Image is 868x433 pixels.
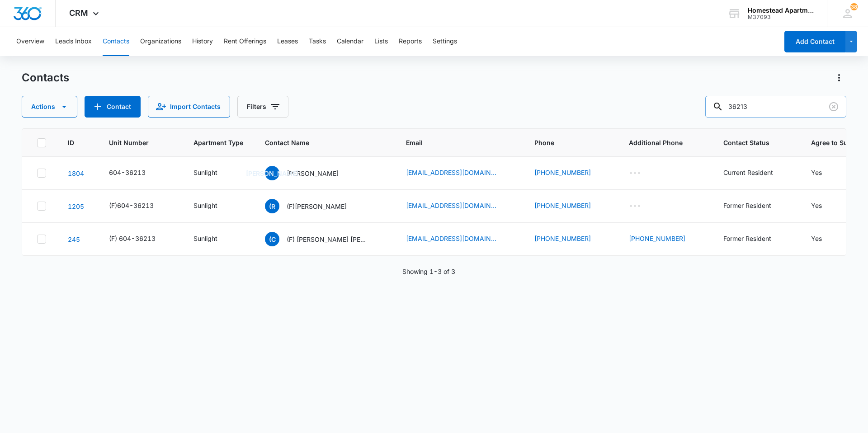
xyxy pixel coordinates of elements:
button: Calendar [337,27,363,56]
button: Contacts [103,27,129,56]
div: Current Resident [723,168,773,177]
div: Sunlight [193,234,217,243]
h1: Contacts [22,71,69,85]
span: Unit Number [109,138,172,147]
div: Additional Phone - (407) 394-5746 - Select to Edit Field [629,234,702,245]
div: Unit Number - (F) 604-36213 - Select to Edit Field [109,234,172,245]
div: Yes [811,168,822,177]
input: Search Contacts [705,96,846,118]
div: Additional Phone - - Select to Edit Field [629,201,657,212]
button: History [192,27,213,56]
button: Rent Offerings [224,27,266,56]
span: Additional Phone [629,138,702,147]
div: Apartment Type - Sunlight - Select to Edit Field [193,234,234,245]
div: Email - c_devry@hotmail.com - Select to Edit Field [406,234,513,245]
div: Phone - (720) 362-9991 - Select to Edit Field [534,168,607,179]
button: Import Contacts [148,96,230,118]
div: (F)604-36213 [109,201,154,210]
button: Actions [22,96,77,118]
div: account id [748,14,814,20]
a: [PHONE_NUMBER] [629,234,685,243]
a: Navigate to contact details page for (F) Christopher Otero Dennise Salazar [68,235,80,243]
span: 38 [850,3,858,10]
div: Phone - (970) 520-5128 - Select to Edit Field [534,201,607,212]
div: Yes [811,234,822,243]
div: Contact Name - Jeannita Amboise - Select to Edit Field [265,166,355,180]
button: Leads Inbox [55,27,92,56]
div: Sunlight [193,201,217,210]
div: Contact Name - (F)Cathleen Romero - Select to Edit Field [265,199,363,213]
div: Phone - (407) 414-2954 - Select to Edit Field [534,234,607,245]
p: Showing 1-3 of 3 [402,267,455,276]
div: account name [748,7,814,14]
button: Settings [433,27,457,56]
button: Reports [399,27,422,56]
a: [EMAIL_ADDRESS][DOMAIN_NAME] [406,201,496,210]
div: Apartment Type - Sunlight - Select to Edit Field [193,201,234,212]
div: (F) 604-36213 [109,234,156,243]
span: Phone [534,138,594,147]
div: Apartment Type - Sunlight - Select to Edit Field [193,168,234,179]
div: Contact Status - Former Resident - Select to Edit Field [723,201,788,212]
div: Email - cjaneromero@outlook.com - Select to Edit Field [406,201,513,212]
div: Agree to Subscribe - Yes - Select to Edit Field [811,234,838,245]
a: [EMAIL_ADDRESS][DOMAIN_NAME] [406,168,496,177]
button: Leases [277,27,298,56]
button: Overview [16,27,44,56]
div: --- [629,201,641,212]
a: [PHONE_NUMBER] [534,201,591,210]
div: Unit Number - (F)604-36213 - Select to Edit Field [109,201,170,212]
div: Contact Status - Former Resident - Select to Edit Field [723,234,788,245]
div: Agree to Subscribe - Yes - Select to Edit Field [811,168,838,179]
button: Actions [832,71,846,85]
button: Organizations [140,27,181,56]
span: Apartment Type [193,138,243,147]
a: [EMAIL_ADDRESS][DOMAIN_NAME] [406,234,496,243]
a: Navigate to contact details page for (F)Cathleen Romero [68,202,84,210]
span: Contact Name [265,138,371,147]
span: (C [265,232,279,246]
div: 604-36213 [109,168,146,177]
button: Add Contact [85,96,141,118]
div: notifications count [850,3,858,10]
button: Add Contact [784,31,845,52]
a: [PHONE_NUMBER] [534,234,591,243]
span: [PERSON_NAME] [265,166,279,180]
div: Contact Name - (F) Christopher Otero Dennise Salazar - Select to Edit Field [265,232,384,246]
div: Yes [811,201,822,210]
button: Lists [374,27,388,56]
span: Email [406,138,500,147]
button: Tasks [309,27,326,56]
div: Additional Phone - - Select to Edit Field [629,168,657,179]
p: (F)[PERSON_NAME] [287,202,347,211]
div: Email - jeannitaamboise37@gmail.com - Select to Edit Field [406,168,513,179]
div: --- [629,168,641,179]
span: CRM [69,8,88,18]
p: (F) [PERSON_NAME] [PERSON_NAME] [287,235,368,244]
div: Contact Status - Current Resident - Select to Edit Field [723,168,789,179]
button: Filters [237,96,288,118]
button: Clear [826,99,841,114]
div: Agree to Subscribe - Yes - Select to Edit Field [811,201,838,212]
div: Unit Number - 604-36213 - Select to Edit Field [109,168,162,179]
span: Contact Status [723,138,776,147]
div: Former Resident [723,201,771,210]
span: ID [68,138,74,147]
p: [PERSON_NAME] [287,169,339,178]
div: Former Resident [723,234,771,243]
span: (R [265,199,279,213]
div: Sunlight [193,168,217,177]
a: Navigate to contact details page for Jeannita Amboise [68,169,84,177]
a: [PHONE_NUMBER] [534,168,591,177]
